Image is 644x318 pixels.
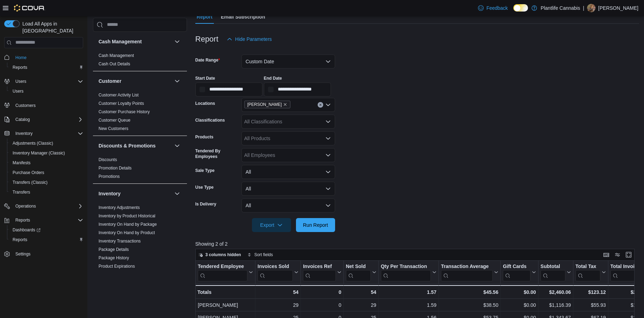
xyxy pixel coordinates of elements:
[303,222,328,229] span: Run Report
[346,288,376,296] div: 54
[241,165,335,179] button: All
[15,117,30,122] span: Catalog
[205,252,241,258] span: 3 columns hidden
[99,157,117,162] span: Discounts
[99,238,141,244] span: Inventory Transactions
[1,115,86,124] button: Catalog
[624,251,633,259] button: Enter fullscreen
[503,288,536,296] div: $0.00
[503,263,530,281] div: Gift Card Sales
[576,263,606,281] button: Total Tax
[195,117,225,123] label: Classifications
[13,115,83,124] span: Catalog
[99,125,128,131] span: New Customers
[381,301,436,309] div: 1.59
[99,213,155,218] span: Inventory by Product Historical
[245,251,276,259] button: Sort fields
[99,165,132,171] span: Promotion Details
[7,225,86,235] a: Dashboards
[173,37,181,45] button: Cash Management
[503,263,530,270] div: Gift Cards
[10,226,83,234] span: Dashboards
[195,148,239,159] label: Tendered By Employees
[99,61,130,66] a: Cash Out Details
[241,55,335,68] button: Custom Date
[7,148,86,158] button: Inventory Manager (Classic)
[381,263,436,281] button: Qty Per Transaction
[195,101,215,106] label: Locations
[10,139,83,147] span: Adjustments (Classic)
[13,77,83,86] span: Users
[541,263,565,270] div: Subtotal
[13,170,44,175] span: Purchase Orders
[475,1,511,15] a: Feedback
[99,190,172,197] button: Inventory
[1,215,86,225] button: Reports
[99,157,117,162] a: Discounts
[10,87,26,95] a: Users
[10,149,83,157] span: Inventory Manager (Classic)
[197,288,253,296] div: Totals
[173,189,181,197] button: Inventory
[1,249,86,259] button: Settings
[99,205,140,210] a: Inventory Adjustments
[15,217,30,223] span: Reports
[381,263,430,281] div: Qty Per Transaction
[10,226,43,234] a: Dashboards
[576,288,606,296] div: $123.12
[325,119,331,124] button: Open list of options
[198,301,253,309] div: [PERSON_NAME]
[99,165,132,170] a: Promotion Details
[583,4,584,12] p: |
[173,141,181,150] button: Discounts & Promotions
[1,201,86,211] button: Operations
[99,101,144,106] a: Customer Loyalty Points
[197,10,212,24] span: Report
[99,222,157,226] a: Inventory On Hand by Package
[10,236,30,244] a: Reports
[13,88,23,94] span: Users
[195,201,216,207] label: Is Delivery
[13,65,27,70] span: Reports
[99,77,172,84] button: Customer
[195,134,214,140] label: Products
[13,216,33,224] button: Reports
[15,251,30,257] span: Settings
[244,101,291,108] span: Wainwright
[264,75,282,81] label: End Date
[541,301,571,309] div: $1,116.39
[99,230,155,235] span: Inventory On Hand by Product
[247,101,282,108] span: [PERSON_NAME]
[93,155,187,183] div: Discounts & Promotions
[13,115,32,124] button: Catalog
[258,263,293,270] div: Invoices Sold
[303,263,335,270] div: Invoices Ref
[381,288,436,296] div: 1.57
[10,159,33,167] a: Manifests
[258,263,298,281] button: Invoices Sold
[258,263,293,281] div: Invoices Sold
[99,61,130,66] span: Cash Out Details
[258,288,298,296] div: 54
[99,213,155,218] a: Inventory by Product Historical
[93,203,187,298] div: Inventory
[441,263,493,270] div: Transaction Average
[196,251,244,259] button: 3 columns hidden
[14,5,45,12] img: Cova
[576,301,606,309] div: $55.93
[303,263,335,281] div: Invoices Ref
[503,301,536,309] div: $0.00
[252,218,291,232] button: Export
[325,102,331,108] button: Open list of options
[602,251,610,259] button: Keyboard shortcuts
[1,52,86,63] button: Home
[10,159,83,167] span: Manifests
[99,109,150,114] a: Customer Purchase History
[99,190,121,197] h3: Inventory
[99,38,142,45] h3: Cash Management
[15,79,26,84] span: Users
[195,185,214,190] label: Use Type
[99,92,139,97] span: Customer Activity List
[99,77,121,84] h3: Customer
[10,178,50,187] a: Transfers (Classic)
